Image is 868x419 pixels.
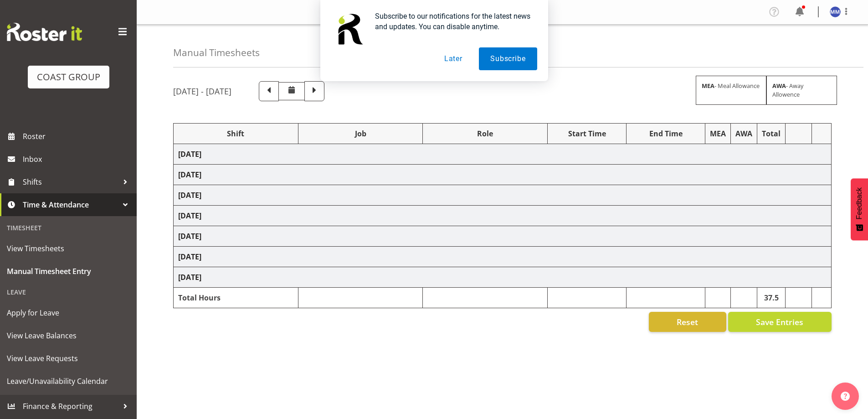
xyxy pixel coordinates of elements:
div: Job [303,128,418,139]
span: Reset [677,316,698,328]
img: notification icon [331,11,368,47]
span: Leave/Unavailability Calendar [7,374,130,388]
button: Later [433,47,474,70]
span: View Leave Balances [7,329,130,342]
td: [DATE] [174,247,832,267]
div: - Meal Allowance [696,76,766,105]
div: Timesheet [2,218,134,237]
span: Save Entries [756,316,803,328]
span: Apply for Leave [7,306,130,320]
td: [DATE] [174,226,832,247]
strong: MEA [702,82,714,90]
div: Shift [178,128,293,139]
td: [DATE] [174,267,832,288]
a: Manual Timesheet Entry [2,260,134,283]
span: Inbox [23,152,132,166]
div: Start Time [552,128,621,139]
img: help-xxl-2.png [841,392,850,401]
a: Apply for Leave [2,301,134,324]
span: Time & Attendance [23,198,118,212]
button: Reset [649,312,726,332]
td: [DATE] [174,206,832,226]
span: Manual Timesheet Entry [7,264,130,278]
a: View Leave Requests [2,347,134,370]
strong: AWA [772,82,786,90]
div: Total [762,128,781,139]
div: AWA [735,128,752,139]
td: [DATE] [174,165,832,185]
span: Feedback [855,187,863,219]
button: Subscribe [479,47,537,70]
button: Save Entries [728,312,832,332]
div: Subscribe to our notifications for the latest news and updates. You can disable anytime. [368,11,537,32]
span: Finance & Reporting [23,399,118,413]
a: View Leave Balances [2,324,134,347]
span: Roster [23,129,132,143]
a: Leave/Unavailability Calendar [2,370,134,393]
span: View Leave Requests [7,352,130,365]
h5: [DATE] - [DATE] [173,86,231,96]
div: End Time [631,128,700,139]
div: Leave [2,283,134,301]
div: - Away Allowence [766,76,837,105]
div: MEA [710,128,726,139]
button: Feedback - Show survey [851,178,868,240]
td: Total Hours [174,288,298,308]
td: [DATE] [174,144,832,165]
div: Role [427,128,543,139]
td: [DATE] [174,185,832,206]
a: View Timesheets [2,237,134,260]
span: Shifts [23,175,118,189]
td: 37.5 [757,288,786,308]
span: View Timesheets [7,242,130,255]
